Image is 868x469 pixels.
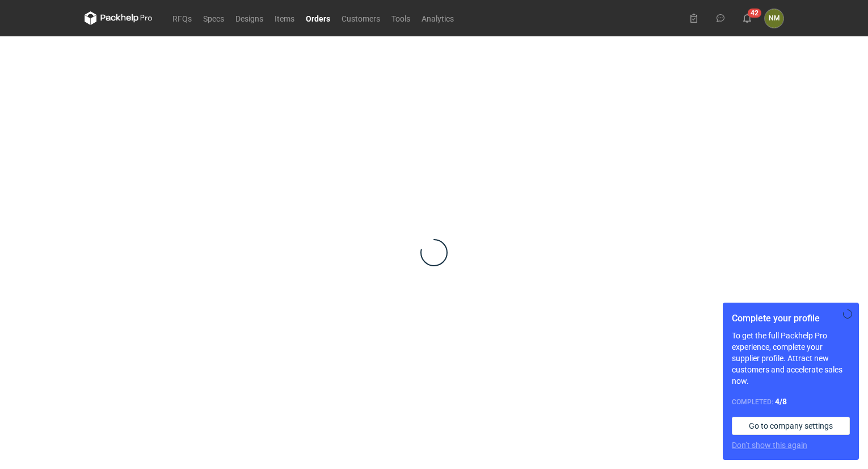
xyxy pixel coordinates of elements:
[732,330,850,387] p: To get the full Packhelp Pro experience, complete your supplier profile. Attract new customers an...
[416,11,460,25] a: Analytics
[765,9,783,28] div: Natalia Mrozek
[732,439,807,451] button: Don’t show this again
[269,11,300,25] a: Items
[732,312,850,325] h1: Complete your profile
[230,11,269,25] a: Designs
[386,11,416,25] a: Tools
[738,9,756,27] button: 42
[300,11,336,25] a: Orders
[197,11,230,25] a: Specs
[841,307,854,321] button: Skip for now
[336,11,386,25] a: Customers
[732,396,850,408] div: Completed:
[85,11,153,25] svg: Packhelp Pro
[167,11,197,25] a: RFQs
[732,417,850,435] a: Go to company settings
[775,397,787,406] strong: 4 / 8
[765,9,783,28] button: NM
